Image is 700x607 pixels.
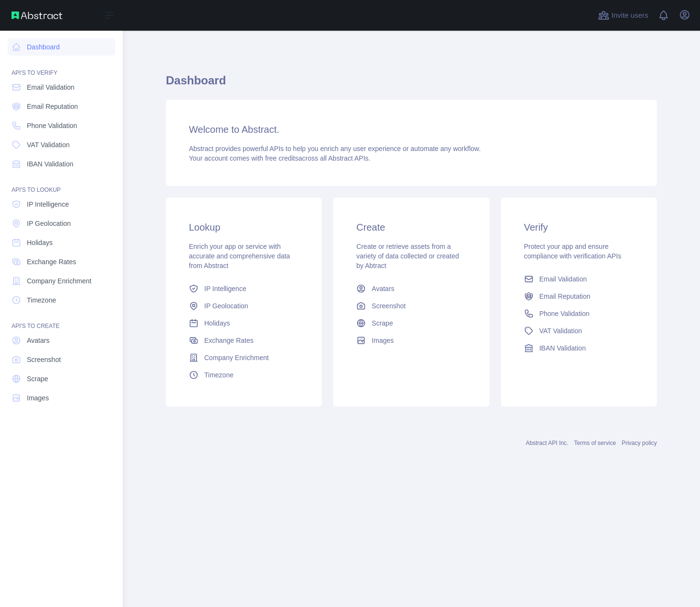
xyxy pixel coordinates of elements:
a: Exchange Rates [185,332,303,349]
div: API'S TO VERIFY [8,58,115,77]
span: Scrape [27,374,48,384]
a: Timezone [185,366,303,384]
a: Screenshot [8,351,115,368]
span: free credits [265,154,298,162]
span: Email Validation [539,274,587,284]
a: Email Validation [8,79,115,96]
h1: Dashboard [166,73,657,96]
span: IP Geolocation [204,301,248,311]
span: Holidays [27,238,53,247]
a: Avatars [352,280,470,297]
a: VAT Validation [8,136,115,153]
span: Phone Validation [539,309,590,318]
a: Images [8,389,115,407]
a: Screenshot [352,297,470,315]
span: Avatars [372,284,394,293]
span: IP Intelligence [204,284,246,293]
span: Company Enrichment [27,276,92,286]
span: Screenshot [27,355,61,364]
span: Abstract provides powerful APIs to help you enrich any user experience or automate any workflow. [189,145,481,152]
h3: Verify [524,221,634,234]
span: Phone Validation [27,121,77,130]
span: Email Validation [27,82,74,92]
img: Abstract API [12,12,62,19]
span: Timezone [27,295,56,305]
span: Create or retrieve assets from a variety of data collected or created by Abtract [356,243,459,269]
div: API'S TO LOOKUP [8,175,115,194]
span: IBAN Validation [27,159,73,169]
a: Images [352,332,470,349]
a: Company Enrichment [185,349,303,366]
span: Company Enrichment [204,353,269,362]
a: IP Geolocation [185,297,303,315]
span: Exchange Rates [204,336,254,345]
span: IBAN Validation [539,343,586,353]
span: Exchange Rates [27,257,76,267]
span: Images [372,336,394,345]
a: IBAN Validation [520,339,638,357]
a: Scrape [352,315,470,332]
a: IP Intelligence [8,196,115,213]
span: IP Geolocation [27,219,71,228]
span: VAT Validation [539,326,582,336]
a: Abstract API Inc. [526,440,569,446]
a: Holidays [185,315,303,332]
a: Email Reputation [520,288,638,305]
h3: Welcome to Abstract. [189,123,634,136]
a: IP Intelligence [185,280,303,297]
a: Terms of service [574,440,616,446]
span: VAT Validation [27,140,70,150]
span: Your account comes with across all Abstract APIs. [189,154,370,162]
span: Timezone [204,370,233,380]
span: Protect your app and ensure compliance with verification APIs [524,243,621,260]
a: Privacy policy [622,440,657,446]
a: Exchange Rates [8,253,115,270]
span: Enrich your app or service with accurate and comprehensive data from Abstract [189,243,290,269]
a: Scrape [8,370,115,387]
span: Images [27,393,49,403]
span: IP Intelligence [27,199,69,209]
a: Phone Validation [520,305,638,322]
h3: Create [356,221,466,234]
span: Email Reputation [539,292,591,301]
h3: Lookup [189,221,299,234]
a: Holidays [8,234,115,251]
a: Timezone [8,292,115,309]
a: IP Geolocation [8,215,115,232]
a: IBAN Validation [8,155,115,173]
button: Invite users [596,8,650,23]
span: Holidays [204,318,230,328]
a: VAT Validation [520,322,638,339]
a: Phone Validation [8,117,115,134]
span: Screenshot [372,301,406,311]
a: Email Reputation [8,98,115,115]
span: Scrape [372,318,393,328]
a: Email Validation [520,270,638,288]
a: Company Enrichment [8,272,115,290]
a: Dashboard [8,38,115,56]
a: Avatars [8,332,115,349]
span: Avatars [27,336,49,345]
span: Email Reputation [27,102,78,111]
span: Invite users [611,10,648,21]
div: API'S TO CREATE [8,311,115,330]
